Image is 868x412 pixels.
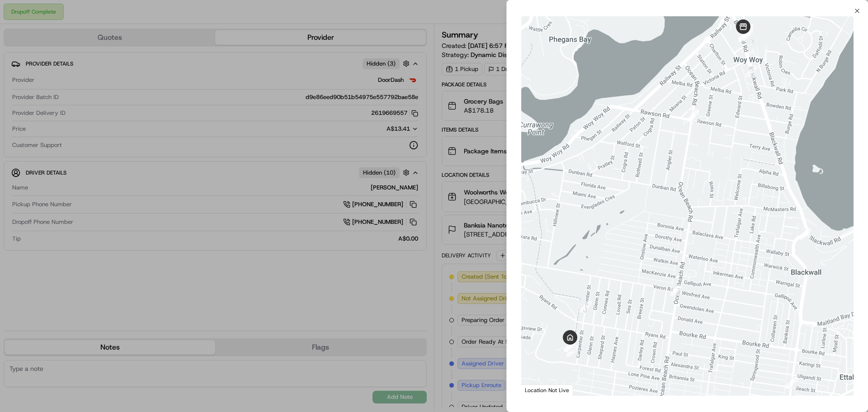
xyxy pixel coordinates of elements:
div: 12 [687,110,699,122]
div: 16 [566,334,578,346]
div: 14 [580,301,592,313]
div: 20 [564,340,576,352]
div: 10 [738,30,750,42]
div: 3 [745,66,757,77]
div: 1 [786,377,797,389]
div: Location Not Live [521,384,573,396]
div: 15 [566,333,578,345]
div: 18 [566,345,578,357]
div: 13 [670,284,682,296]
div: 8 [740,24,752,36]
div: 2 [799,228,811,240]
div: 9 [739,29,750,41]
div: 19 [564,340,576,352]
div: 7 [741,24,753,36]
div: 11 [741,28,753,40]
